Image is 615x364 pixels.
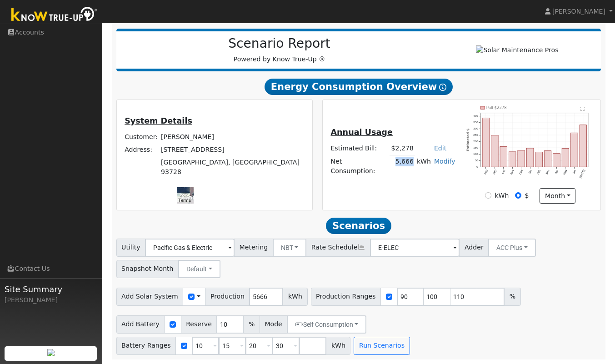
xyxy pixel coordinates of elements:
text: Nov [510,169,515,175]
text:  [581,106,585,111]
text: 150 [473,146,478,149]
span: % [504,288,520,306]
img: Google [179,192,209,204]
button: month [540,188,575,204]
span: Snapshot Month [116,260,179,278]
td: Estimated Bill: [329,142,390,155]
div: [PERSON_NAME] [5,295,97,305]
td: [PERSON_NAME] [160,131,306,144]
td: [STREET_ADDRESS] [160,144,306,156]
span: Site Summary [5,283,97,295]
h2: Scenario Report [125,36,433,51]
rect: onclick="" [571,133,578,167]
label: $ [525,191,529,200]
a: Open this area in Google Maps (opens a new window) [179,192,209,204]
span: Production [205,288,250,306]
text: 350 [473,120,478,124]
span: Adder [459,239,489,257]
button: Self Consumption [287,315,366,334]
text: 50 [475,159,478,162]
text: Estimated $ [466,129,470,151]
span: Metering [234,239,273,257]
rect: onclick="" [482,118,490,167]
td: kWh [415,155,432,177]
rect: onclick="" [500,146,507,167]
button: ACC Plus [488,239,536,257]
img: retrieve [47,349,55,356]
td: $2,278 [390,142,415,155]
span: [PERSON_NAME] [552,8,605,15]
td: Customer: [123,131,160,144]
span: Reserve [181,315,217,334]
input: Select a Rate Schedule [370,239,460,257]
input: $ [515,192,521,199]
span: Scenarios [326,218,391,234]
div: Powered by Know True-Up ® [121,36,438,64]
span: Rate Schedule [306,239,370,257]
text: Pull $2278 [486,105,507,110]
rect: onclick="" [509,152,516,167]
text: Jan [528,169,533,175]
rect: onclick="" [562,148,569,167]
rect: onclick="" [527,148,534,167]
rect: onclick="" [491,135,499,167]
input: Select a Utility [145,239,235,257]
rect: onclick="" [535,152,543,167]
text: 400 [473,114,478,117]
text: Oct [501,169,506,175]
span: Mode [260,315,287,334]
u: System Details [125,116,192,125]
text: 300 [473,127,478,130]
rect: onclick="" [518,150,525,167]
text: Jun [572,169,577,175]
td: 5,666 [390,155,415,177]
text: Feb [536,169,541,175]
text: 0 [476,165,478,168]
text: Sep [492,169,497,175]
td: [GEOGRAPHIC_DATA], [GEOGRAPHIC_DATA] 93728 [160,156,306,179]
span: Add Battery [116,315,165,334]
span: % [243,315,260,334]
text: Dec [519,169,524,175]
td: Address: [123,144,160,156]
img: Solar Maintenance Pros [476,45,558,55]
a: Modify [434,158,455,165]
text: Apr [554,169,559,175]
span: kWh [326,337,350,355]
a: Terms [178,198,191,203]
rect: onclick="" [580,125,587,167]
img: Know True-Up [7,5,102,25]
text: May [563,169,568,175]
i: Show Help [439,84,446,91]
text: 100 [473,152,478,155]
rect: onclick="" [545,151,552,167]
text: 200 [473,140,478,143]
span: Add Solar System [116,288,184,306]
rect: onclick="" [553,154,560,167]
text: Aug [483,169,488,175]
td: Net Consumption: [329,155,390,177]
span: Production Ranges [311,288,381,306]
button: Run Scenarios [354,337,410,355]
input: kWh [485,192,491,199]
span: kWh [283,288,307,306]
span: Energy Consumption Overview [265,79,453,95]
button: NBT [273,239,307,257]
button: Default [178,260,220,278]
text: Mar [545,169,550,175]
a: Edit [434,145,446,152]
text: 250 [473,133,478,136]
span: Utility [116,239,146,257]
u: Annual Usage [330,128,392,137]
span: Battery Ranges [116,337,176,355]
label: kWh [495,191,509,200]
text: [DATE] [579,169,585,179]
